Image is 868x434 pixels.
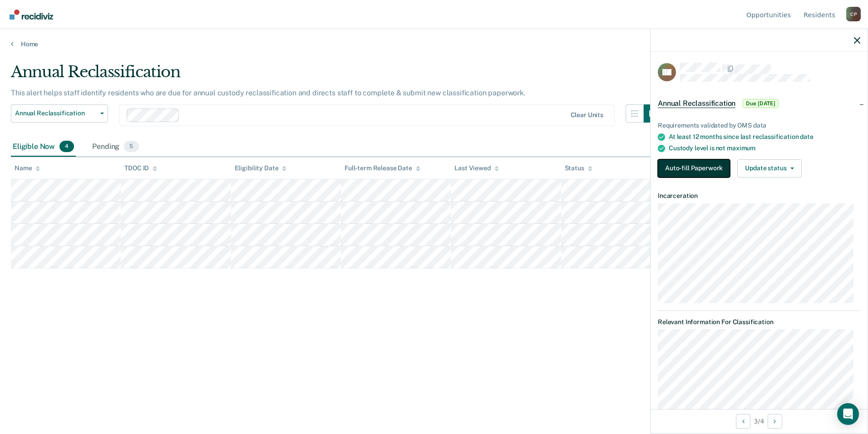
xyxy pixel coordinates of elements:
[658,159,734,178] a: Navigate to form link
[565,164,592,172] div: Status
[15,109,97,117] span: Annual Reclassification
[846,7,861,21] button: Profile dropdown button
[727,144,755,152] span: maximum
[837,403,859,425] div: Open Intercom Messenger
[737,159,801,178] button: Update status
[669,144,860,152] div: Custody level is not
[345,164,420,172] div: Full-term Release Date
[11,89,526,97] p: This alert helps staff identify residents who are due for annual custody reclassification and dir...
[11,63,662,89] div: Annual Reclassification
[800,133,813,140] span: date
[651,409,868,433] div: 3 / 4
[235,164,287,172] div: Eligibility Date
[846,7,861,21] div: C P
[15,164,40,172] div: Name
[658,318,860,326] dt: Relevant Information For Classification
[651,89,868,118] div: Annual ReclassificationDue [DATE]
[658,192,860,200] dt: Incarceration
[743,99,779,108] span: Due [DATE]
[658,122,860,129] div: Requirements validated by OMS data
[768,414,782,429] button: Next Opportunity
[90,137,140,157] div: Pending
[571,111,604,119] div: Clear units
[59,141,74,153] span: 4
[10,10,53,20] img: Recidiviz
[124,164,157,172] div: TDOC ID
[124,141,138,153] span: 5
[658,159,730,178] button: Auto-fill Paperwork
[736,414,750,429] button: Previous Opportunity
[658,99,735,108] span: Annual Reclassification
[11,40,857,48] a: Home
[669,133,860,141] div: At least 12 months since last reclassification
[11,137,76,157] div: Eligible Now
[454,164,498,172] div: Last Viewed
